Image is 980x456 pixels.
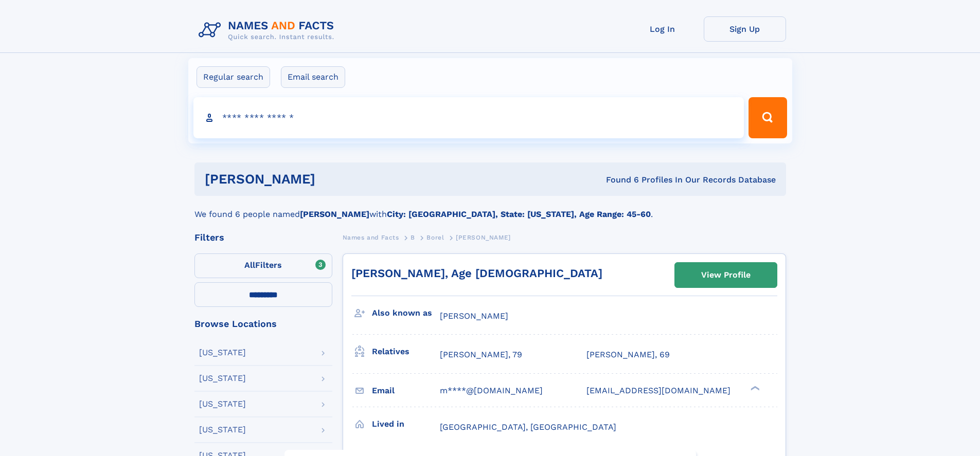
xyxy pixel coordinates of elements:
[456,234,511,241] span: [PERSON_NAME]
[197,66,270,88] label: Regular search
[387,209,651,219] b: City: [GEOGRAPHIC_DATA], State: [US_STATE], Age Range: 45-60
[701,263,751,287] div: View Profile
[749,97,787,138] button: Search Button
[372,304,440,322] h3: Also known as
[621,16,704,42] a: Log In
[586,386,730,395] span: [EMAIL_ADDRESS][DOMAIN_NAME]
[748,385,760,391] div: ❯
[244,260,255,270] span: All
[440,311,508,321] span: [PERSON_NAME]
[460,174,776,186] div: Found 6 Profiles In Our Records Database
[426,234,444,241] span: Borel
[281,66,345,88] label: Email search
[704,16,786,42] a: Sign Up
[343,231,399,244] a: Names and Facts
[193,97,744,138] input: search input
[194,233,332,242] div: Filters
[372,415,440,433] h3: Lived in
[372,382,440,399] h3: Email
[194,319,332,329] div: Browse Locations
[194,196,786,221] div: We found 6 people named with .
[194,16,343,44] img: Logo Names and Facts
[205,173,461,186] h1: [PERSON_NAME]
[199,374,246,382] div: [US_STATE]
[440,422,616,432] span: [GEOGRAPHIC_DATA], [GEOGRAPHIC_DATA]
[440,349,522,360] a: [PERSON_NAME], 79
[426,231,444,244] a: Borel
[411,231,415,244] a: B
[372,343,440,360] h3: Relatives
[411,234,415,241] span: B
[199,426,246,434] div: [US_STATE]
[194,253,332,278] label: Filters
[199,349,246,357] div: [US_STATE]
[300,209,369,219] b: [PERSON_NAME]
[675,263,777,287] a: View Profile
[199,400,246,408] div: [US_STATE]
[586,349,670,360] a: [PERSON_NAME], 69
[351,267,602,280] a: [PERSON_NAME], Age [DEMOGRAPHIC_DATA]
